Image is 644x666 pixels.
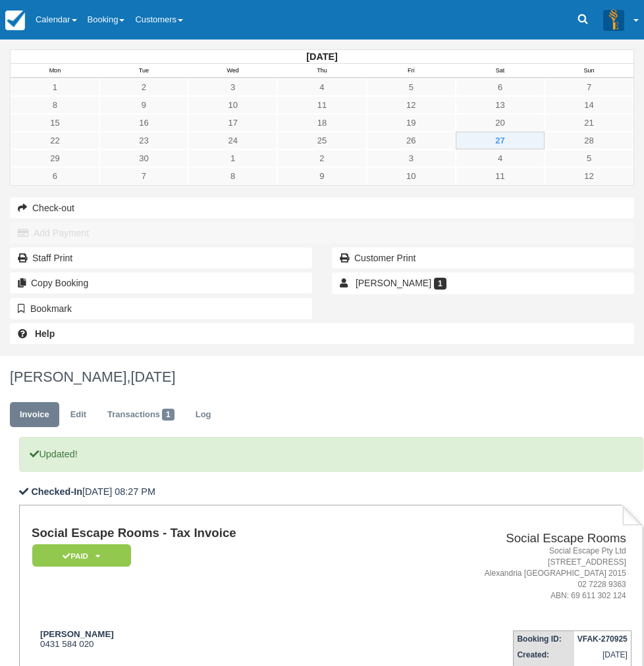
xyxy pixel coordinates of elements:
[10,222,634,243] button: Add Payment
[381,546,626,602] address: Social Escape Pty Ltd [STREET_ADDRESS] Alexandria [GEOGRAPHIC_DATA] 2015 02 7228 9363 ABN: 69 611...
[367,78,456,96] a: 5
[11,132,99,149] a: 22
[19,485,643,499] p: [DATE] 08:27 PM
[5,11,25,30] img: checkfront-main-nav-mini-logo.png
[32,544,126,568] a: Paid
[367,167,456,185] a: 10
[306,51,337,62] strong: [DATE]
[277,64,366,78] th: Thu
[545,96,633,114] a: 14
[456,78,545,96] a: 6
[10,197,634,218] button: Check-out
[456,132,545,149] a: 27
[277,78,366,96] a: 4
[11,167,99,185] a: 6
[456,114,545,132] a: 20
[514,647,574,663] th: Created:
[545,167,633,185] a: 12
[99,78,188,96] a: 2
[545,114,633,132] a: 21
[97,402,184,428] a: Transactions1
[332,247,634,269] a: Customer Print
[32,526,375,540] h1: Social Escape Rooms - Tax Invoice
[545,78,633,96] a: 7
[162,409,174,421] span: 1
[514,631,574,648] th: Booking ID:
[32,544,131,567] em: Paid
[130,369,175,385] span: [DATE]
[545,149,633,167] a: 5
[367,114,456,132] a: 19
[31,486,82,497] b: Checked-In
[35,328,55,339] b: Help
[10,247,312,269] a: Staff Print
[11,96,99,114] a: 8
[367,132,456,149] a: 26
[277,132,366,149] a: 25
[277,149,366,167] a: 2
[188,132,277,149] a: 24
[10,298,312,319] button: Bookmark
[11,114,99,132] a: 15
[332,272,634,294] a: [PERSON_NAME] 1
[367,149,456,167] a: 3
[456,96,545,114] a: 13
[99,149,188,167] a: 30
[99,132,188,149] a: 23
[10,323,634,344] a: Help
[603,9,624,30] img: A3
[545,132,633,149] a: 28
[456,64,545,78] th: Sat
[10,369,634,385] h1: [PERSON_NAME],
[10,402,59,428] a: Invoice
[32,629,375,649] div: 0431 584 020
[11,64,99,78] th: Mon
[11,78,99,96] a: 1
[99,114,188,132] a: 16
[577,634,628,644] strong: VFAK-270925
[11,149,99,167] a: 29
[186,402,221,428] a: Log
[381,532,626,546] h2: Social Escape Rooms
[188,114,277,132] a: 17
[188,167,277,185] a: 8
[356,278,431,288] span: [PERSON_NAME]
[188,64,277,78] th: Wed
[61,402,96,428] a: Edit
[545,64,633,78] th: Sun
[277,167,366,185] a: 9
[99,96,188,114] a: 9
[10,272,312,294] button: Copy Booking
[456,167,545,185] a: 11
[19,437,643,472] p: Updated!
[456,149,545,167] a: 4
[99,64,188,78] th: Tue
[188,96,277,114] a: 10
[434,278,446,290] span: 1
[574,647,631,663] td: [DATE]
[188,149,277,167] a: 1
[277,114,366,132] a: 18
[188,78,277,96] a: 3
[277,96,366,114] a: 11
[367,96,456,114] a: 12
[40,629,114,639] strong: [PERSON_NAME]
[99,167,188,185] a: 7
[367,64,456,78] th: Fri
